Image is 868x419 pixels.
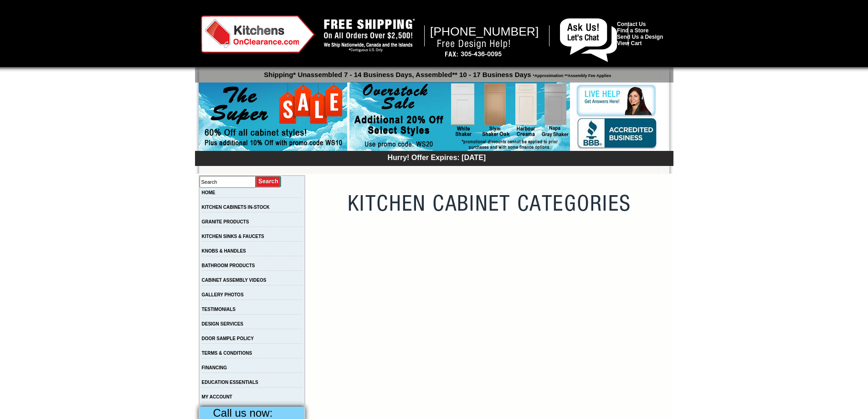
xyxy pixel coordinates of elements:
input: Submit [256,176,282,188]
span: *Approximation **Assembly Fee Applies [531,71,611,78]
a: DOOR SAMPLE POLICY [202,336,254,341]
img: Kitchens on Clearance Logo [201,16,315,53]
a: BATHROOM PRODUCTS [202,263,255,268]
a: HOME [202,190,216,195]
a: KITCHEN CABINETS IN-STOCK [202,205,270,210]
a: KNOBS & HANDLES [202,248,246,253]
a: View Cart [617,40,642,47]
a: KITCHEN SINKS & FAUCETS [202,234,264,239]
div: Hurry! Offer Expires: [DATE] [200,152,673,162]
a: TERMS & CONDITIONS [202,351,252,356]
a: TESTIMONIALS [202,307,236,312]
a: MY ACCOUNT [202,394,232,399]
span: Call us now: [213,407,273,419]
a: FINANCING [202,365,227,370]
a: Send Us a Design [617,34,663,40]
a: EDUCATION ESSENTIALS [202,380,258,385]
a: Find a Store [617,27,648,34]
a: CABINET ASSEMBLY VIDEOS [202,278,267,283]
a: GALLERY PHOTOS [202,292,244,297]
a: DESIGN SERVICES [202,321,244,326]
a: GRANITE PRODUCTS [202,219,249,224]
p: Shipping* Unassembled 7 - 14 Business Days, Assembled** 10 - 17 Business Days [200,67,673,78]
a: Contact Us [617,21,646,27]
span: [PHONE_NUMBER] [430,25,539,38]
